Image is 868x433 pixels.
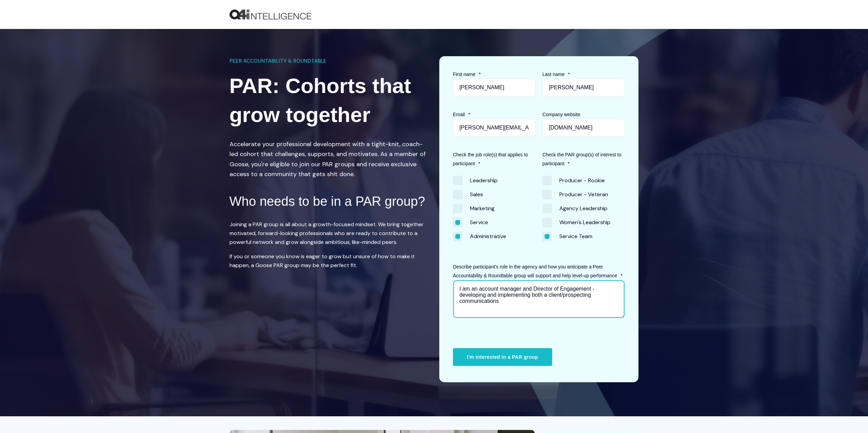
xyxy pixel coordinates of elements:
[542,112,580,117] span: Company website
[542,79,625,96] input: Participant's name
[230,56,326,66] span: PEER ACCOUNTABILITY & ROUNDTABLE
[453,79,535,96] input: Participant's name
[453,152,528,166] span: Check the job role(s) that applies to participant
[230,10,311,20] a: Back to Home
[453,190,483,199] span: Sales
[715,348,868,433] iframe: Chat Widget
[230,71,429,129] h1: PAR: Cohorts that grow together
[542,204,607,213] span: Agency Leadership
[453,119,535,137] input: Participant's email
[542,218,610,227] span: Women's Leadership
[230,252,429,270] p: If you or someone you know is eager to grow but unsure of how to make it happen, a Goose PAR grou...
[453,112,465,117] span: Email
[230,220,429,247] p: Joining a PAR group is all about a growth-focused mindset. We bring together motivated, forward-l...
[453,176,498,185] span: Leadership
[230,193,429,210] h2: Who needs to be in a PAR group?
[453,264,617,278] span: Describe participant's role in the agency and how you anticipate a Peer Accountability & Roundtab...
[453,232,506,241] span: Administrative
[453,280,625,318] textarea: I am an account manager and Director of Engagement - developing and implementing both a client/pr...
[230,139,429,179] p: Accelerate your professional development with a tight-knit, coach-led cohort that challenges, sup...
[542,152,621,166] span: Check the PAR group(s) of interest to participant
[542,72,564,77] span: Last name
[453,72,475,77] span: First name
[230,10,311,20] img: Q4intelligence, LLC logo
[542,190,608,199] span: Producer - Veteran
[453,348,552,366] input: I'm interested in a PAR group
[453,204,495,213] span: Marketing
[542,176,605,185] span: Producer - Rookie
[453,218,488,227] span: Service
[542,232,592,241] span: Service Team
